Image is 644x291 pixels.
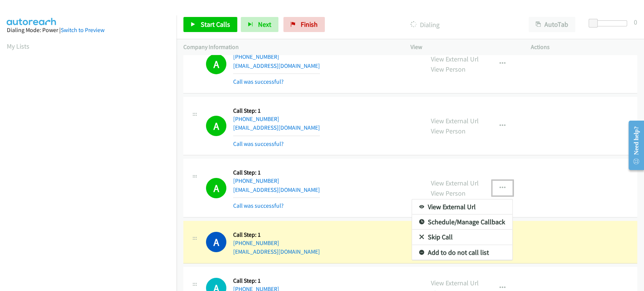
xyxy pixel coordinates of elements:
iframe: Resource Center [622,115,644,175]
div: Dialing Mode: Power | [7,26,170,35]
a: My Lists [7,42,29,51]
a: Add to do not call list [412,245,512,260]
a: Skip Call [412,230,512,245]
a: View External Url [412,199,512,214]
h1: A [206,232,226,252]
a: Switch to Preview [61,26,105,34]
a: Schedule/Manage Callback [412,214,512,230]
